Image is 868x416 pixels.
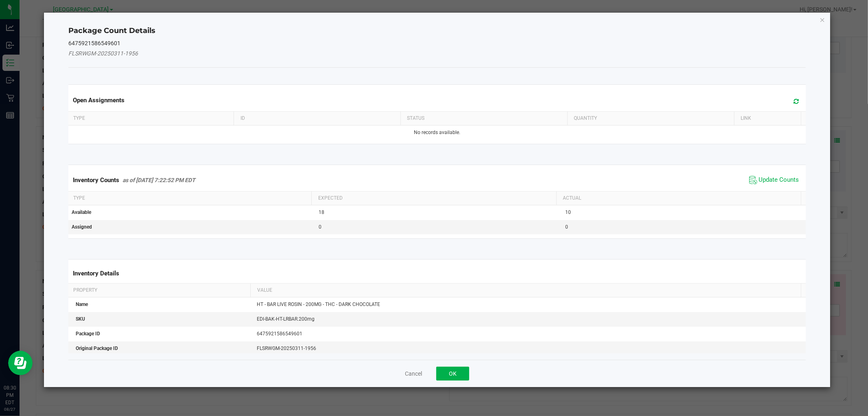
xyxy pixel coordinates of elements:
[67,125,807,140] td: No records available.
[257,331,302,337] span: 6475921586549601
[68,40,805,46] h5: 6475921586549601
[241,115,245,121] span: ID
[759,176,799,184] span: Update Counts
[8,351,33,375] iframe: Resource center
[76,331,100,337] span: Package ID
[72,209,91,215] span: Available
[73,115,85,121] span: Type
[257,287,272,293] span: Value
[319,209,324,215] span: 18
[563,195,581,201] span: Actual
[565,224,568,230] span: 0
[405,370,422,378] button: Cancel
[436,367,469,381] button: OK
[76,302,88,307] span: Name
[73,270,119,277] span: Inventory Details
[318,195,343,201] span: Expected
[68,26,805,36] h4: Package Count Details
[820,15,825,24] button: Close
[257,302,380,307] span: HT - BAR LIVE ROSIN - 200MG - THC - DARK CHOCOLATE
[73,176,119,184] span: Inventory Counts
[76,346,118,351] span: Original Package ID
[257,346,316,351] span: FLSRWGM-20250311-1956
[574,115,597,121] span: Quantity
[76,316,85,322] span: SKU
[741,115,751,121] span: Link
[122,177,195,183] span: as of [DATE] 7:22:52 PM EDT
[68,51,805,57] h5: FLSRWGM-20250311-1956
[73,97,125,104] span: Open Assignments
[72,224,92,230] span: Assigned
[319,224,321,230] span: 0
[73,195,85,201] span: Type
[73,287,97,293] span: Property
[257,316,315,322] span: EDI-BAK-HT-LRBAR.200mg
[407,115,424,121] span: Status
[565,209,571,215] span: 10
